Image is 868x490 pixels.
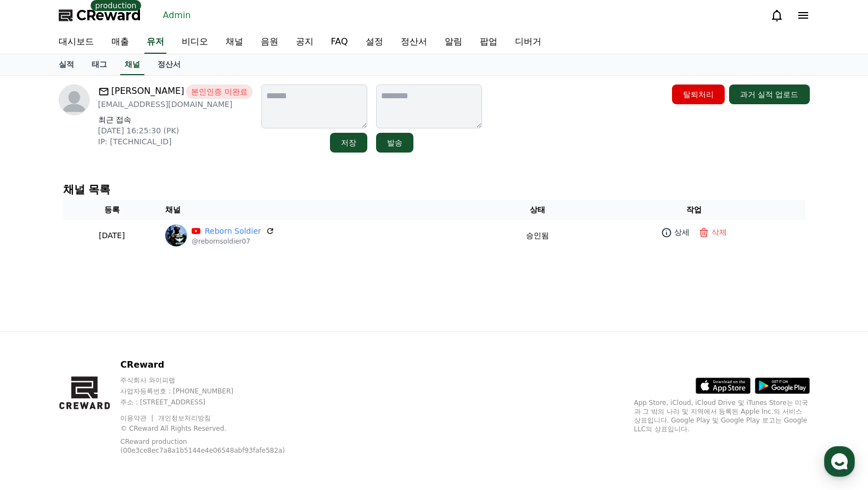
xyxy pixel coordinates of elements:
[83,54,116,75] a: 태그
[526,230,549,241] p: 승인됨
[186,85,252,99] span: 본인인증 미완료
[63,200,161,220] th: 등록
[634,398,810,433] p: App Store, iCloud, iCloud Drive 및 iTunes Store는 미국과 그 밖의 나라 및 지역에서 등록된 Apple Inc.의 서비스 상표입니다. Goo...
[120,398,313,407] p: 주소 : [STREET_ADDRESS]
[120,437,296,455] p: CReward production (00e3ce8ec7a8a1b5144e4e06548abf93fafe582a)
[159,7,195,24] a: Admin
[98,99,253,110] p: [EMAIL_ADDRESS][DOMAIN_NAME]
[120,358,313,371] p: CReward
[120,414,155,422] a: 이용약관
[712,227,727,238] p: 삭제
[217,31,252,54] a: 채널
[158,414,211,422] a: 개인정보처리방침
[161,200,492,220] th: 채널
[111,85,184,99] span: [PERSON_NAME]
[287,31,322,54] a: 공지
[120,387,313,396] p: 사업자등록번호 : [PHONE_NUMBER]
[59,85,89,115] img: profile image
[59,7,141,24] a: CReward
[506,31,550,54] a: 디버거
[98,136,253,147] p: IP: [TECHNICAL_ID]
[173,31,217,54] a: 비디오
[330,133,367,153] button: 저장
[120,54,144,75] a: 채널
[252,31,287,54] a: 음원
[120,424,313,433] p: © CReward All Rights Reserved.
[696,224,729,240] button: 삭제
[436,31,471,54] a: 알림
[376,133,413,153] button: 발송
[63,183,805,195] h4: 채널 목록
[165,224,187,246] img: Reborn Soldier
[729,85,810,104] button: 과거 실적 업로드
[98,114,253,125] p: 최근 접속
[76,7,141,24] span: CReward
[50,31,103,54] a: 대시보드
[492,200,582,220] th: 상태
[583,200,805,220] th: 작업
[672,85,725,104] button: 탈퇴처리
[50,54,83,75] a: 실적
[322,31,357,54] a: FAQ
[120,376,313,385] p: 주식회사 와이피랩
[659,224,692,240] a: 상세
[98,125,253,136] p: [DATE] 16:25:30 (PK)
[103,31,138,54] a: 매출
[68,230,157,241] p: [DATE]
[192,237,274,246] p: @rebornsoldier07
[357,31,392,54] a: 설정
[205,226,261,237] a: Reborn Soldier
[392,31,436,54] a: 정산서
[144,31,166,54] a: 유저
[471,31,506,54] a: 팝업
[674,227,690,238] p: 상세
[149,54,189,75] a: 정산서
